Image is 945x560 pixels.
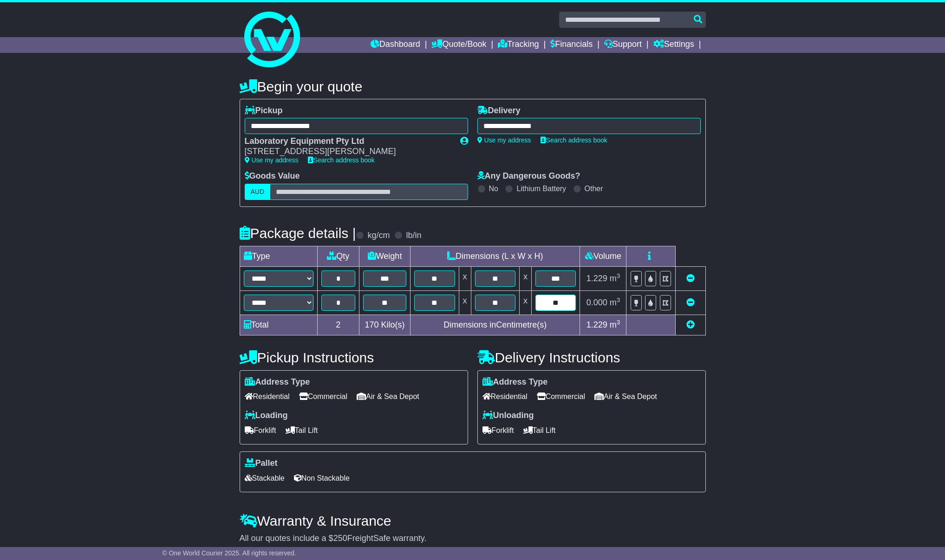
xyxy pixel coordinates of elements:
span: 1.229 [587,274,607,283]
label: No [489,184,498,193]
td: Weight [359,246,411,266]
span: 1.229 [587,320,607,329]
span: Forklift [245,423,276,438]
td: Total [240,315,317,335]
span: Air & Sea Depot [357,389,419,404]
h4: Warranty & Insurance [240,513,706,528]
label: lb/in [406,231,421,241]
label: Unloading [482,411,534,421]
sup: 3 [617,319,620,326]
a: Support [604,37,642,53]
a: Search address book [308,156,375,164]
span: 170 [365,320,379,329]
td: Qty [317,246,359,266]
td: x [459,290,471,315]
td: x [519,266,531,290]
td: x [519,290,531,315]
div: Laboratory Equipment Pty Ltd [245,136,451,147]
h4: Delivery Instructions [477,350,706,365]
span: Air & Sea Depot [594,389,657,404]
label: Any Dangerous Goods? [477,171,580,181]
sup: 3 [617,296,620,303]
span: © One World Courier 2025. All rights reserved. [162,549,296,557]
span: Residential [245,389,290,404]
td: 2 [317,315,359,335]
label: AUD [245,184,271,200]
span: 250 [333,534,347,543]
span: Residential [482,389,528,404]
td: Dimensions in Centimetre(s) [411,315,580,335]
label: Pallet [245,458,278,469]
span: Commercial [537,389,585,404]
label: Other [585,184,603,193]
a: Financials [550,37,593,53]
span: m [610,298,620,307]
h4: Pickup Instructions [240,350,468,365]
a: Quote/Book [431,37,486,53]
label: Delivery [477,106,521,116]
span: Forklift [482,423,514,438]
a: Remove this item [686,298,695,307]
td: Type [240,246,317,266]
a: Dashboard [371,37,420,53]
td: Volume [580,246,626,266]
label: kg/cm [367,231,390,241]
span: Commercial [299,389,347,404]
div: [STREET_ADDRESS][PERSON_NAME] [245,147,451,157]
label: Goods Value [245,171,300,181]
label: Address Type [245,377,310,387]
label: Lithium Battery [516,184,566,193]
a: Remove this item [686,274,695,283]
span: m [610,320,620,329]
a: Search address book [541,136,607,144]
span: 0.000 [587,298,607,307]
span: Non Stackable [294,471,350,485]
a: Settings [653,37,694,53]
h4: Begin your quote [240,79,706,94]
label: Address Type [482,377,548,387]
div: All our quotes include a $ FreightSafe warranty. [240,534,706,544]
span: m [610,274,620,283]
label: Loading [245,411,288,421]
label: Pickup [245,106,283,116]
span: Tail Lift [523,423,556,438]
a: Use my address [477,136,531,144]
a: Use my address [245,156,299,164]
span: Tail Lift [286,423,318,438]
td: x [459,266,471,290]
span: Stackable [245,471,285,485]
h4: Package details | [240,225,356,241]
sup: 3 [617,272,620,279]
a: Tracking [498,37,539,53]
td: Kilo(s) [359,315,411,335]
td: Dimensions (L x W x H) [411,246,580,266]
a: Add new item [686,320,695,329]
